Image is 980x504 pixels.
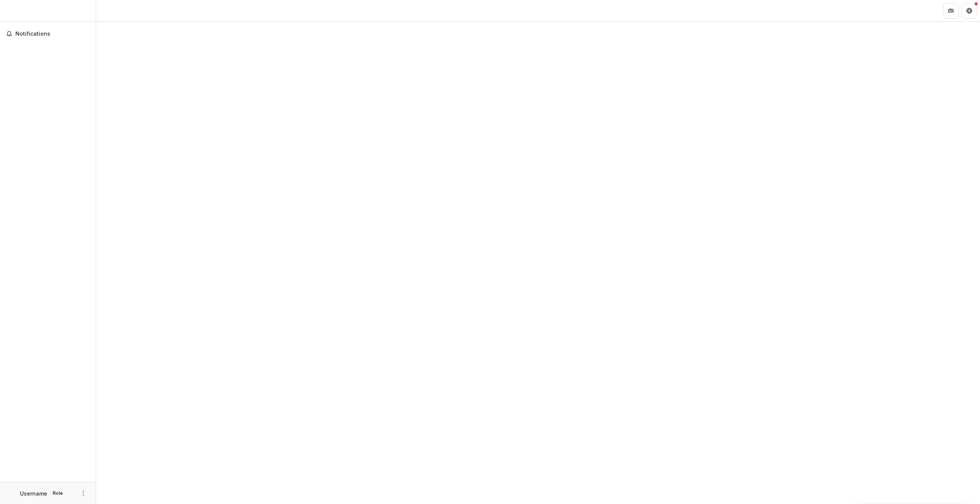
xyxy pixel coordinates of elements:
[3,28,93,40] button: Notifications
[50,490,65,497] p: Role
[79,489,88,498] button: More
[943,3,958,18] button: Partners
[962,3,977,18] button: Get Help
[15,31,89,37] span: Notifications
[20,489,47,497] p: Username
